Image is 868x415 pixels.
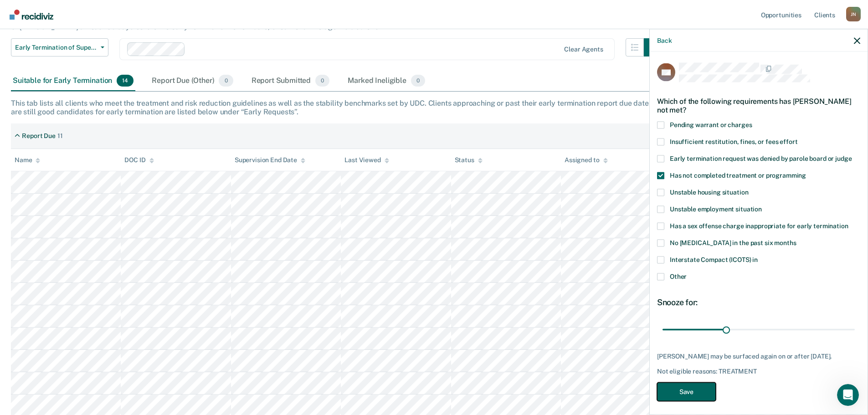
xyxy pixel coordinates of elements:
div: DOC ID [124,156,154,164]
img: Recidiviz [10,10,53,20]
div: Clear agents [564,46,603,53]
div: Status [455,156,483,164]
span: Has a sex offense charge inappropriate for early termination [670,222,848,229]
div: Report Due (Other) [150,71,235,91]
span: Unstable employment situation [670,205,762,212]
span: No [MEDICAL_DATA] in the past six months [670,239,796,246]
button: Profile dropdown button [846,7,861,21]
span: 0 [219,75,233,87]
div: 11 [57,132,63,140]
div: Last Viewed [344,156,389,164]
button: Back [657,36,672,44]
div: Name [15,156,40,164]
div: This tab lists all clients who meet the treatment and risk reduction guidelines as well as the st... [11,99,857,116]
span: Unstable housing situation [670,188,748,195]
div: Assigned to [565,156,607,164]
div: Snooze for: [657,297,860,307]
div: Marked Ineligible [346,71,427,91]
span: Interstate Compact (ICOTS) in [670,256,758,263]
button: Save [657,382,716,401]
span: Insufficient restitution, fines, or fees effort [670,138,797,145]
div: [PERSON_NAME] may be surfaced again on or after [DATE]. [657,352,860,360]
div: Supervision End Date [235,156,305,164]
div: Report Submitted [250,71,332,91]
span: Early termination request was denied by parole board or judge [670,154,852,162]
div: J N [846,7,861,21]
span: Has not completed treatment or programming [670,171,806,179]
span: 0 [411,75,425,87]
div: Report Due [22,132,56,140]
div: Which of the following requirements has [PERSON_NAME] not met? [657,89,860,121]
div: Suitable for Early Termination [11,71,135,91]
span: Other [670,272,687,280]
span: 14 [117,75,134,87]
div: Not eligible reasons: TREATMENT [657,368,860,375]
iframe: Intercom live chat [837,384,859,406]
span: Pending warrant or charges [670,121,752,128]
span: Early Termination of Supervision [15,44,97,51]
span: 0 [315,75,329,87]
p: The [US_STATE] Sentencing Commission’s 2025 Adult Sentencing, Release, & Supervision Guidelines e... [11,5,659,31]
